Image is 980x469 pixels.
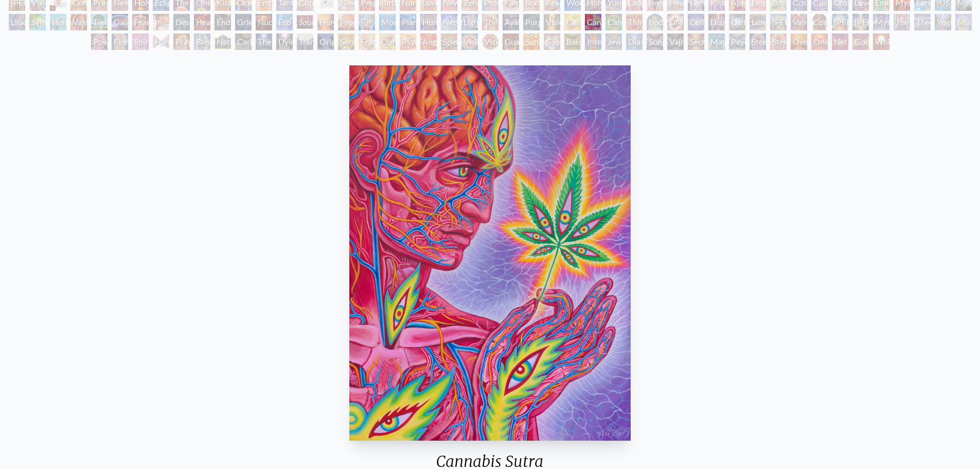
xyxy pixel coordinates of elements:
div: Interbeing [585,33,601,50]
div: Ayahuasca Visitation [503,14,519,30]
img: Cannabis-Sutra-2007-Alex-Grey-watermarked.jpg [349,65,631,441]
div: The Soul Finds It's Way [256,33,272,50]
div: Firewalking [112,33,128,50]
div: Liberation Through Seeing [750,14,766,30]
div: Vision Crystal [461,33,478,50]
div: Psychomicrograph of a Fractal Paisley Cherub Feather Tip [400,33,416,50]
div: Spirit Animates the Flesh [132,33,149,50]
div: Net of Being [832,33,848,50]
div: Lightworker [461,14,478,30]
div: Cannabis Sutra [585,14,601,30]
div: Dissectional Art for Tool's Lateralus CD [708,14,725,30]
div: Fractal Eyes [359,33,375,50]
div: Bardo Being [564,33,581,50]
div: Deities & Demons Drinking from the Milky Pool [729,14,745,30]
div: Cannabacchus [605,14,622,30]
div: Peyote Being [729,33,745,50]
div: Mayan Being [708,33,725,50]
div: Cannabis Mudra [564,14,581,30]
div: Power to the Peaceful [91,33,108,50]
div: Grieving [235,14,252,30]
div: Vajra Guru [791,14,807,30]
div: The Shulgins and their Alchemical Angels [482,14,498,30]
div: Symbiosis: Gall Wasp & Oak Tree [29,14,46,30]
div: Glimpsing the Empyrean [359,14,375,30]
div: Mystic Eye [873,14,889,30]
div: Praying Hands [173,33,190,50]
div: Theologue [914,14,931,30]
div: Caring [235,33,252,50]
div: Steeplehead 1 [750,33,766,50]
div: Blessing Hand [194,33,210,50]
div: Mudra [955,14,972,30]
div: Diamond Being [626,33,643,50]
div: Song of Vajra Being [647,33,663,50]
div: Journey of the Wounded Healer [297,14,313,30]
div: Eco-Atlas [276,14,293,30]
div: Tree & Person [91,14,108,30]
div: Sunyata [523,33,540,50]
div: Planetary Prayers [400,14,416,30]
div: [PERSON_NAME] [770,14,787,30]
div: Body/Mind as a Vibratory Field of Energy [647,14,663,30]
div: Nature of Mind [215,33,231,50]
div: Human Geometry [420,14,437,30]
div: Angel Skin [420,33,437,50]
div: Despair [173,14,190,30]
div: Transfiguration [297,33,313,50]
div: Steeplehead 2 [770,33,787,50]
div: Insomnia [153,14,169,30]
div: Yogi & the Möbius Sphere [935,14,951,30]
div: One [811,33,828,50]
div: Cosmic Elf [544,33,560,50]
div: DMT - The Spirit Molecule [667,14,684,30]
div: Purging [523,14,540,30]
div: Endarkenment [215,14,231,30]
div: Vajra Horse [70,14,87,30]
div: Dying [276,33,293,50]
div: Gaia [112,14,128,30]
div: Humming Bird [50,14,66,30]
div: Jewel Being [605,33,622,50]
div: Original Face [317,33,334,50]
div: Networks [441,14,457,30]
div: Hands that See [153,33,169,50]
div: Guardian of Infinite Vision [503,33,519,50]
div: Ophanic Eyelash [379,33,396,50]
div: Headache [194,14,210,30]
div: Holy Fire [317,14,334,30]
div: Oversoul [791,33,807,50]
div: Lilacs [9,14,25,30]
div: Fear [132,14,149,30]
div: Seraphic Transport Docking on the Third Eye [338,33,354,50]
div: [PERSON_NAME] [852,14,869,30]
div: Vision [PERSON_NAME] [482,33,498,50]
div: Collective Vision [688,14,704,30]
div: [PERSON_NAME] [832,14,848,30]
div: White Light [873,33,889,50]
div: Vajra Being [667,33,684,50]
div: Vision Tree [544,14,560,30]
div: Nuclear Crucifixion [256,14,272,30]
div: Prostration [338,14,354,30]
div: Third Eye Tears of Joy [626,14,643,30]
div: Secret Writing Being [688,33,704,50]
div: Godself [852,33,869,50]
div: Spectral Lotus [441,33,457,50]
div: Cosmic [DEMOGRAPHIC_DATA] [811,14,828,30]
div: Monochord [379,14,396,30]
div: The Seer [894,14,910,30]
